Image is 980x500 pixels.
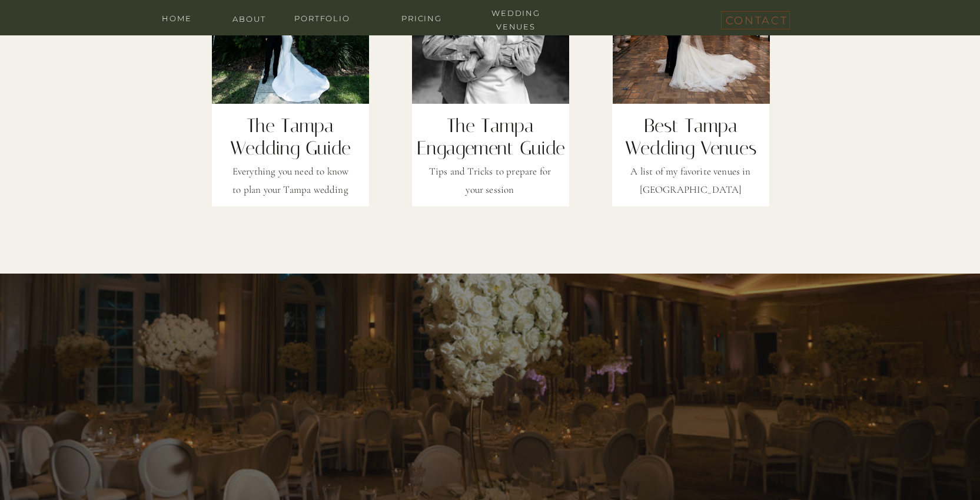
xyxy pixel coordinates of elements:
[429,163,552,200] a: Tips and Tricks to prepare for your session
[231,163,350,200] a: Everything you need to know to plan your Tampa wedding
[413,114,569,138] a: The Tampa Engagement Guide
[212,114,369,138] a: The Tampa Wedding Guide
[287,12,358,23] a: portfolio
[630,163,752,200] a: A list of my favorite venues in [GEOGRAPHIC_DATA]
[613,114,769,138] a: Best Tampa Wedding Venues
[726,11,785,25] a: contact
[481,6,552,18] a: wedding venues
[387,12,457,23] a: Pricing
[226,12,273,24] a: about
[154,12,201,23] a: home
